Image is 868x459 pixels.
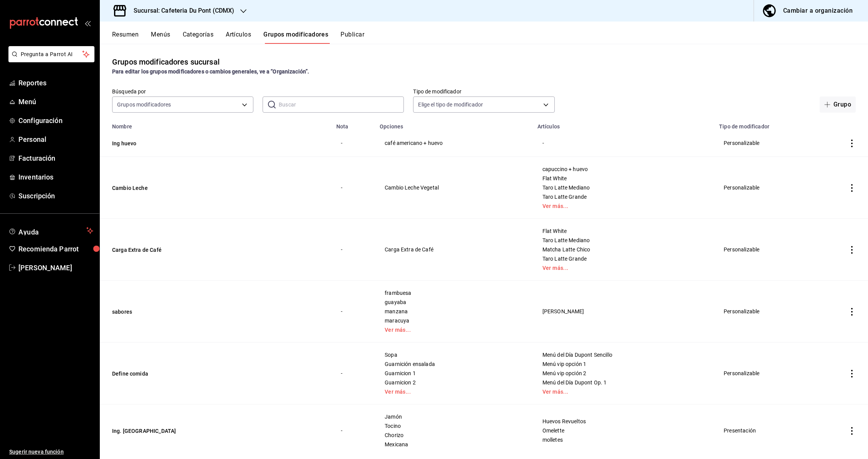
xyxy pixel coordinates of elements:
[848,140,856,147] button: actions
[332,119,375,130] th: Nota
[18,244,93,254] span: Recomienda Parrot
[542,176,705,181] span: Flat White
[542,256,705,261] span: Taro Latte Grande
[18,263,93,273] span: [PERSON_NAME]
[332,157,375,219] td: -
[385,318,523,323] span: maracuya
[542,428,705,433] span: Omelette
[533,119,715,130] th: Artículos
[542,166,705,172] span: capuccino + huevo
[542,228,705,234] span: Flat White
[714,130,836,157] td: Personalizable
[112,31,139,44] button: Resumen
[385,371,523,376] span: Guarnicion 1
[332,281,375,343] td: -
[385,361,523,367] span: Guarnición ensalada
[542,185,705,190] span: Taro Latte Mediano
[112,68,309,75] strong: Para editar los grupos modificadores o cambios generales, ve a “Organización”.
[714,404,836,457] td: Presentación
[112,140,204,147] button: Ing huevo
[183,31,214,44] button: Categorías
[385,414,523,419] span: Jamón
[385,299,523,305] span: guayaba
[8,46,94,62] button: Pregunta a Parrot AI
[542,194,705,200] span: Taro Latte Grande
[100,119,868,457] table: simple table
[5,56,94,64] a: Pregunta a Parrot AI
[112,370,204,378] button: Define comida
[112,308,204,316] button: sabores
[18,172,93,182] span: Inventarios
[112,56,220,68] div: Grupos modificadores sucursal
[714,281,836,343] td: Personalizable
[542,139,706,147] div: -
[18,191,93,201] span: Suscripción
[413,89,554,94] label: Tipo de modificador
[542,437,705,442] span: molletes
[542,238,705,243] span: Taro Latte Mediano
[18,153,93,163] span: Facturación
[100,119,332,130] th: Nombre
[112,246,204,254] button: Carga Extra de Café
[18,78,93,88] span: Reportes
[332,219,375,281] td: -
[542,352,705,358] span: Menú del Día Dupont Sencillo
[385,389,523,394] a: Ver más...
[263,31,328,44] button: Grupos modificadores
[9,448,93,456] span: Sugerir nueva función
[151,31,170,44] button: Menús
[117,101,171,108] span: Grupos modificadores
[542,265,705,271] a: Ver más...
[714,219,836,281] td: Personalizable
[385,140,523,146] span: café americano + huevo
[385,352,523,358] span: Sopa
[18,226,83,235] span: Ayuda
[18,115,93,126] span: Configuración
[820,96,856,113] button: Grupo
[542,371,705,376] span: Menú vip opción 2
[714,119,836,130] th: Tipo de modificador
[375,119,533,130] th: Opciones
[385,327,523,333] a: Ver más...
[112,89,253,94] label: Búsqueda por
[542,203,705,209] a: Ver más...
[341,31,364,44] button: Publicar
[112,427,204,435] button: Ing. [GEOGRAPHIC_DATA]
[332,343,375,404] td: -
[385,432,523,438] span: Chorizo
[714,343,836,404] td: Personalizable
[848,184,856,192] button: actions
[127,6,234,15] h3: Sucursal: Cafeteria Du Pont (CDMX)
[385,442,523,447] span: Mexicana
[112,31,868,44] div: navigation tabs
[418,101,483,108] span: Elige el tipo de modificador
[714,157,836,219] td: Personalizable
[542,380,705,385] span: Menú del Día Dupont Op. 1
[385,309,523,314] span: manzana
[783,5,853,16] div: Cambiar a organización
[385,423,523,429] span: Tocino
[542,419,705,424] span: Huevos Revueltos
[279,97,404,112] input: Buscar
[385,290,523,296] span: frambuesa
[332,404,375,457] td: -
[542,361,705,367] span: Menú vip opción 1
[385,380,523,385] span: Guarnicion 2
[226,31,251,44] button: Artículos
[385,247,523,252] span: Carga Extra de Café
[332,130,375,157] td: -
[542,309,705,314] span: [PERSON_NAME]
[112,184,204,192] button: Cambio Leche
[21,50,83,58] span: Pregunta a Parrot AI
[542,247,705,252] span: Matcha Latte Chico
[848,308,856,316] button: actions
[385,185,523,190] span: Cambio Leche Vegetal
[848,427,856,435] button: actions
[848,246,856,254] button: actions
[848,370,856,378] button: actions
[84,20,91,26] button: open_drawer_menu
[542,389,705,394] a: Ver más...
[18,96,93,107] span: Menú
[18,134,93,145] span: Personal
